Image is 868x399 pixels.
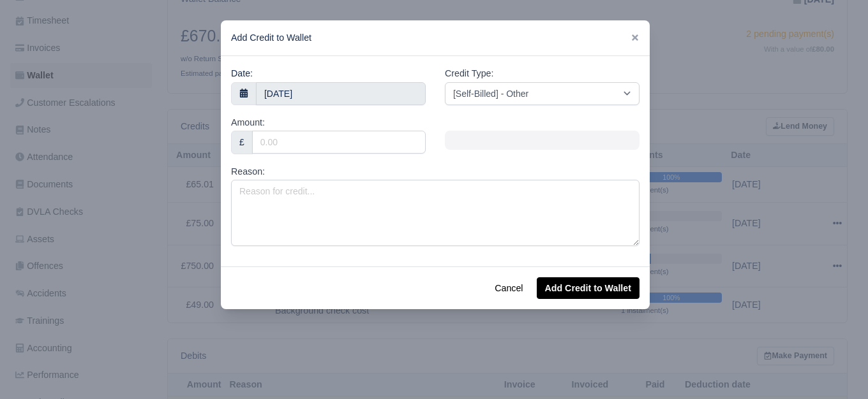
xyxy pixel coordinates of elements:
label: Credit Type: [445,66,493,81]
div: Add Credit to Wallet [221,20,650,56]
div: £ [231,131,253,154]
iframe: Chat Widget [804,338,868,399]
label: Amount: [231,115,265,130]
button: Add Credit to Wallet [537,277,640,299]
button: Cancel [486,277,531,299]
label: Reason: [231,164,265,179]
input: 0.00 [252,131,426,154]
label: Date: [231,66,253,81]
